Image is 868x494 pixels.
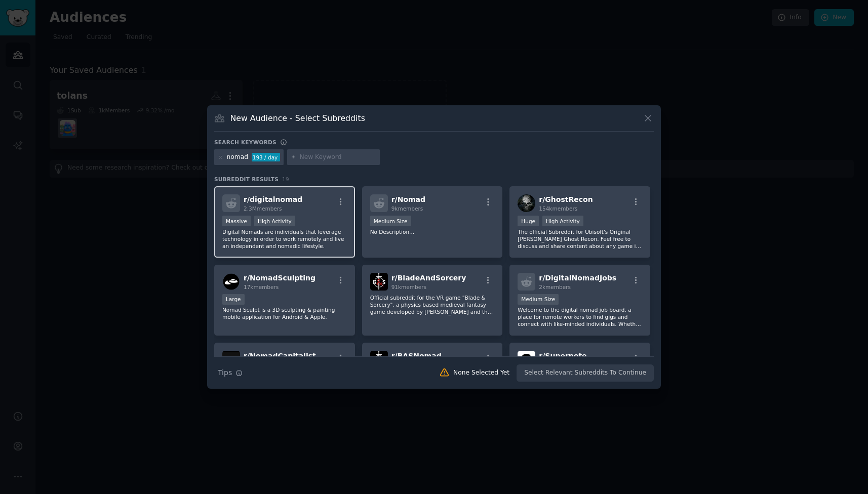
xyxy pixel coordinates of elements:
span: 2k members [539,284,571,290]
input: New Keyword [299,153,376,162]
div: High Activity [542,216,583,226]
div: None Selected Yet [453,368,509,378]
span: 17k members [244,284,279,290]
h3: Search keywords [214,139,277,146]
p: The official Subreddit for Ubisoft's Original [PERSON_NAME] Ghost Recon. Feel free to discuss and... [518,228,642,250]
img: GhostRecon [518,194,535,212]
span: Tips [218,367,232,378]
span: r/ NomadSculpting [244,274,315,282]
span: 154k members [539,205,577,212]
div: Huge [518,216,539,226]
span: r/ Supernote [539,352,586,360]
div: High Activity [254,216,295,226]
button: Tips [214,364,246,382]
div: 193 / day [252,153,280,162]
span: r/ digitalnomad [244,195,302,203]
span: r/ BladeAndSorcery [391,274,466,282]
p: No Description... [370,228,495,235]
div: Medium Size [518,294,559,305]
span: 9k members [391,205,423,212]
span: 2.3M members [244,205,282,212]
span: 91k members [391,284,426,290]
div: Massive [222,216,251,226]
span: r/ BASNomad [391,352,442,360]
span: r/ GhostRecon [539,195,593,203]
p: Welcome to the digital nomad job board, a place for remote workers to find gigs and connect with ... [518,306,642,327]
div: nomad [227,153,248,162]
span: 19 [282,176,289,182]
span: r/ Nomad [391,195,425,203]
div: Large [222,294,245,305]
p: Nomad Sculpt is a 3D sculpting & painting mobile application for Android & Apple. [222,306,347,320]
h3: New Audience - Select Subreddits [230,113,365,124]
img: Supernote [518,351,535,368]
div: Medium Size [370,216,411,226]
span: Subreddit Results [214,176,279,183]
img: NomadCapitalist [222,351,240,368]
p: Digital Nomads are individuals that leverage technology in order to work remotely and live an ind... [222,228,347,250]
img: NomadSculpting [222,273,240,291]
p: Official subreddit for the VR game "Blade & Sorcery", a physics based medieval fantasy game devel... [370,294,495,315]
span: r/ NomadCapitalist [244,352,316,360]
span: r/ DigitalNomadJobs [539,274,616,282]
img: BladeAndSorcery [370,273,388,291]
img: BASNomad [370,351,388,368]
